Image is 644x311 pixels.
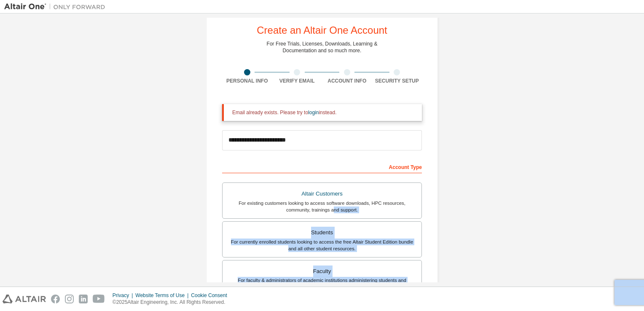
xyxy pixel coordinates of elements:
div: Cookie Consent [191,292,232,299]
img: altair_logo.svg [3,295,46,303]
div: For existing customers looking to access software downloads, HPC resources, community, trainings ... [228,200,416,213]
div: For Free Trials, Licenses, Downloads, Learning & Documentation and so much more. [267,40,378,54]
div: Security Setup [372,78,422,84]
div: Email already exists. Please try to instead. [232,109,415,116]
img: linkedin.svg [79,295,88,303]
div: Account Type [222,160,422,173]
p: © 2025 Altair Engineering, Inc. All Rights Reserved. [113,299,232,306]
div: Verify Email [272,78,322,84]
img: youtube.svg [93,295,105,303]
img: facebook.svg [51,295,60,303]
div: Personal Info [222,78,272,84]
div: Students [228,227,416,239]
div: Create an Altair One Account [257,25,387,35]
div: Altair Customers [228,188,416,200]
div: For currently enrolled students looking to access the free Altair Student Edition bundle and all ... [228,239,416,252]
div: Faculty [228,265,416,277]
a: login [308,110,319,115]
div: For faculty & administrators of academic institutions administering students and accessing softwa... [228,277,416,290]
div: Website Terms of Use [135,292,191,299]
img: instagram.svg [65,295,74,303]
div: Privacy [113,292,135,299]
div: Account Info [322,78,372,84]
img: Altair One [4,3,110,11]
